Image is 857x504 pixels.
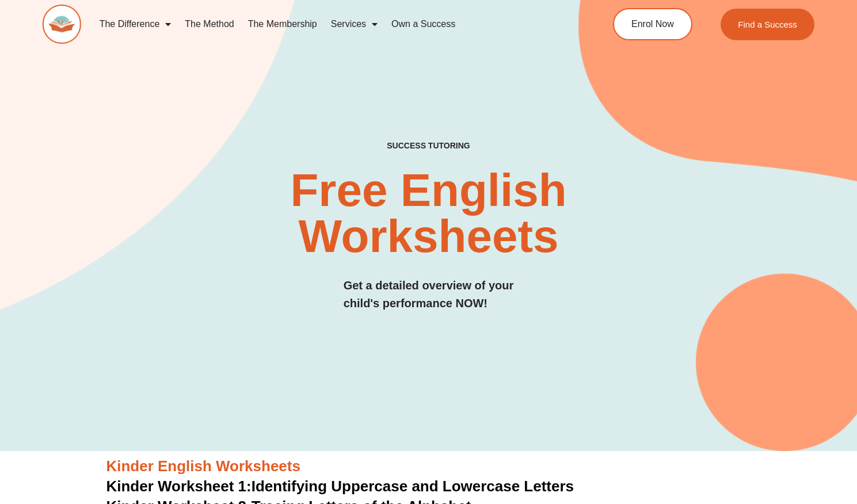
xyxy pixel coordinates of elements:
a: The Membership [241,11,324,37]
a: Kinder Worksheet 1:Identifying Uppercase and Lowercase Letters [106,478,574,495]
span: Find a Success [738,20,797,29]
h2: Free English Worksheets​ [174,167,683,259]
a: Find a Success [721,9,814,40]
a: Enrol Now [613,8,692,40]
h3: Get a detailed overview of your child's performance NOW! [344,277,514,312]
span: Kinder Worksheet 1: [106,478,252,495]
nav: Menu [93,11,569,37]
h4: SUCCESS TUTORING​ [314,141,543,151]
a: The Difference [93,11,178,37]
a: The Method [178,11,241,37]
a: Own a Success [384,11,462,37]
span: Enrol Now [631,20,674,29]
a: Services [324,11,384,37]
h3: Kinder English Worksheets [106,457,751,476]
